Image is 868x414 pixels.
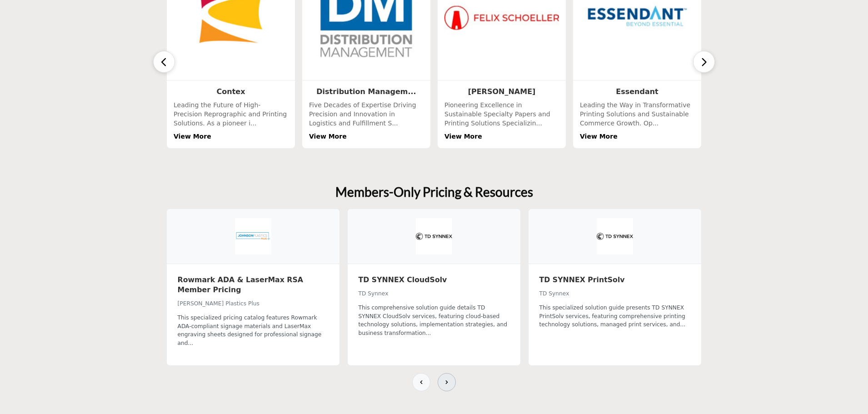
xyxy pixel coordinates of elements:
[235,218,271,254] img: Johnson Plastics Plus
[359,290,389,297] span: TD Synnex
[616,87,658,96] a: Essendant
[217,87,245,96] a: Contex
[359,275,509,285] h3: TD SYNNEX CloudSolv
[539,275,690,285] h3: TD SYNNEX PrintSolv
[309,101,424,141] div: Five Decades of Expertise Driving Precision and Innovation in Logistics and Fulfillment S...
[539,304,690,329] div: This specialized solution guide presents TD SYNNEX PrintSolv services, featuring comprehensive pr...
[178,275,329,295] h3: Rowmark ADA & LaserMax RSA Member Pricing
[468,87,536,96] b: Felix Schoeller
[316,87,416,96] a: Distribution Managem...
[359,275,509,289] a: TD SYNNEX CloudSolv
[178,300,259,307] span: [PERSON_NAME] Plastics Plus
[580,133,618,140] a: View More
[174,101,288,141] div: Leading the Future of High-Precision Reprographic and Printing Solutions. As a pioneer i...
[359,304,509,337] div: This comprehensive solution guide details TD SYNNEX CloudSolv services, featuring cloud-based tec...
[580,101,694,141] div: Leading the Way in Transformative Printing Solutions and Sustainable Commerce Growth. Op...
[539,290,569,297] span: TD Synnex
[174,133,211,140] a: View More
[539,275,690,289] a: TD SYNNEX PrintSolv
[178,314,329,347] div: This specialized pricing catalog features Rowmark ADA-compliant signage materials and LaserMax en...
[309,133,347,140] a: View More
[416,218,452,254] img: TD Synnex
[335,185,533,200] h2: Members-Only Pricing & Resources
[444,133,482,140] a: View More
[444,101,559,141] div: Pioneering Excellence in Sustainable Specialty Papers and Printing Solutions Specializin...
[468,87,536,96] a: [PERSON_NAME]
[178,275,329,299] a: Rowmark ADA & LaserMax RSA Member Pricing
[597,218,633,254] img: TD Synnex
